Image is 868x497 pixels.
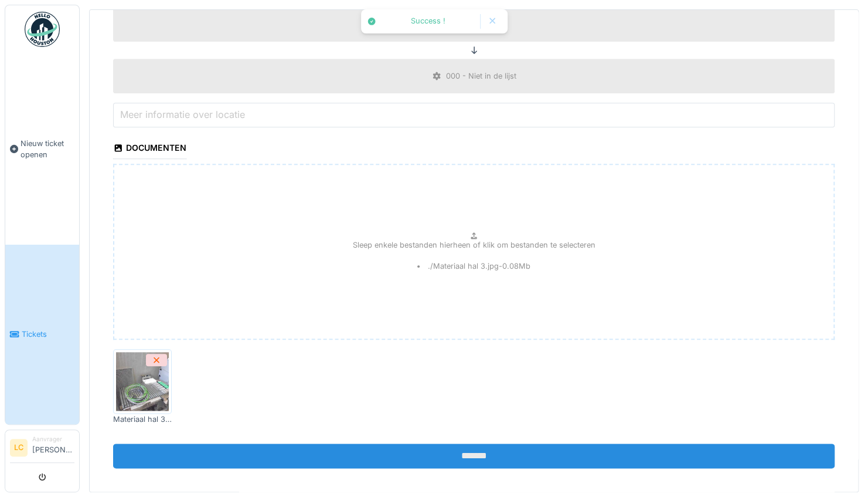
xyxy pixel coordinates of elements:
[22,329,74,340] span: Tickets
[113,414,172,425] div: Materiaal hal 3.jpg
[446,70,516,82] div: 000 - Niet in de lijst
[25,12,60,47] img: Badge_color-CXgf-gQk.svg
[10,439,28,457] li: LC
[118,107,247,121] label: Meer informatie over locatie
[10,435,74,463] a: LC Aanvrager[PERSON_NAME]
[382,16,474,26] div: Success !
[21,138,74,160] span: Nieuw ticket openen
[5,53,79,245] a: Nieuw ticket openen
[32,435,74,460] li: [PERSON_NAME]
[353,239,595,251] p: Sleep enkele bestanden hierheen of klik om bestanden te selecteren
[5,245,79,425] a: Tickets
[113,139,186,159] div: Documenten
[32,435,74,444] div: Aanvrager
[417,261,530,272] li: ./Materiaal hal 3.jpg - 0.08 Mb
[116,352,169,411] img: dyk21ai3s58iig6h0xc23c901i3p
